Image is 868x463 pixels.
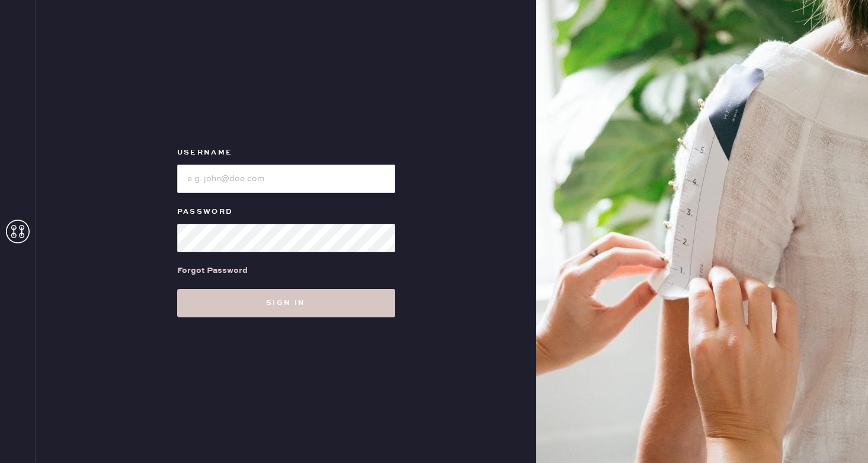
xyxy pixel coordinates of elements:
[177,146,395,160] label: Username
[177,289,395,317] button: Sign in
[177,264,248,277] div: Forgot Password
[177,205,395,219] label: Password
[177,165,395,193] input: e.g. john@doe.com
[177,252,248,289] a: Forgot Password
